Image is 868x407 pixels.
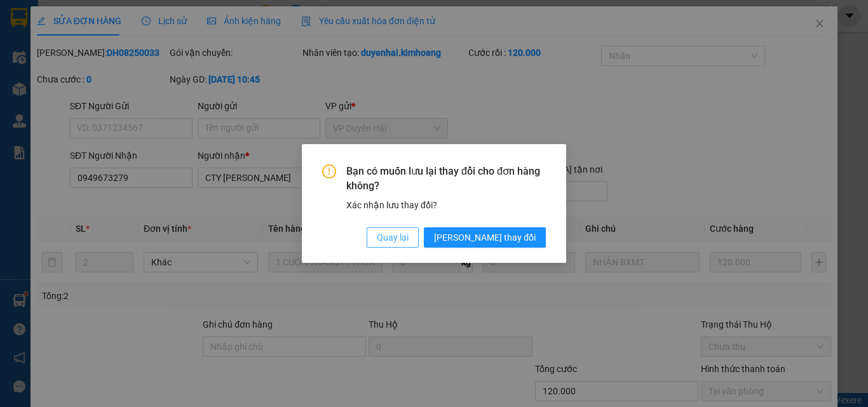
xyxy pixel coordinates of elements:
span: Bạn có muốn lưu lại thay đổi cho đơn hàng không? [346,164,546,193]
p: GỬI: [5,25,186,37]
span: VP [PERSON_NAME] - [26,25,158,37]
span: [PERSON_NAME] thay đổi [434,230,536,244]
span: Quay lại [377,230,409,244]
strong: BIÊN NHẬN GỬI HÀNG [43,7,147,19]
button: Quay lại [367,227,419,248]
span: VP [PERSON_NAME] ([GEOGRAPHIC_DATA]) [5,43,128,67]
span: KHÁCH [124,25,158,37]
span: exclamation-circle [322,164,336,178]
button: [PERSON_NAME] thay đổi [424,227,546,248]
div: Xác nhận lưu thay đổi? [346,198,546,212]
span: PHƯƠNG [8,69,54,81]
span: - [5,69,54,81]
span: GIAO: [5,83,31,95]
p: NHẬN: [5,43,186,67]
